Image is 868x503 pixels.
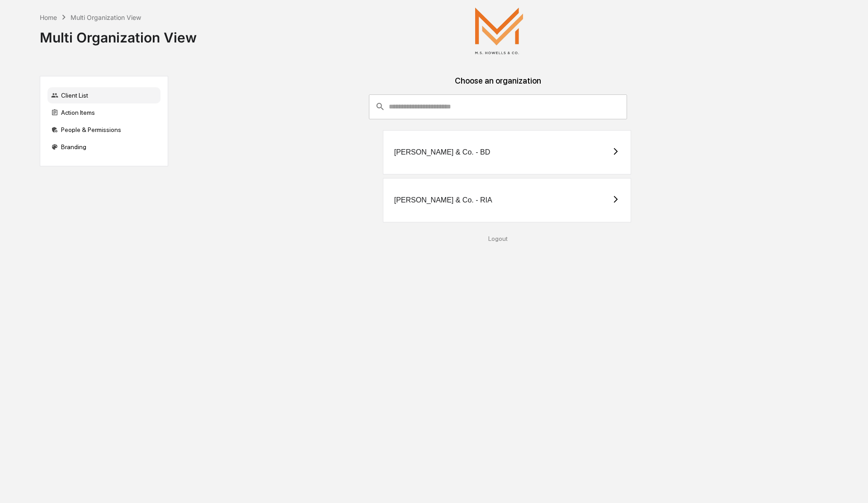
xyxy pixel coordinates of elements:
[47,122,160,138] div: People & Permissions
[40,22,197,46] div: Multi Organization View
[394,196,492,204] div: [PERSON_NAME] & Co. - RIA
[175,235,821,242] div: Logout
[369,94,627,119] div: consultant-dashboard__filter-organizations-search-bar
[394,148,491,156] div: [PERSON_NAME] & Co. - BD
[454,7,544,54] img: M.S. Howells & Co.
[40,14,57,21] div: Home
[47,139,160,155] div: Branding
[47,104,160,121] div: Action Items
[175,76,821,94] div: Choose an organization
[71,14,141,21] div: Multi Organization View
[47,87,160,103] div: Client List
